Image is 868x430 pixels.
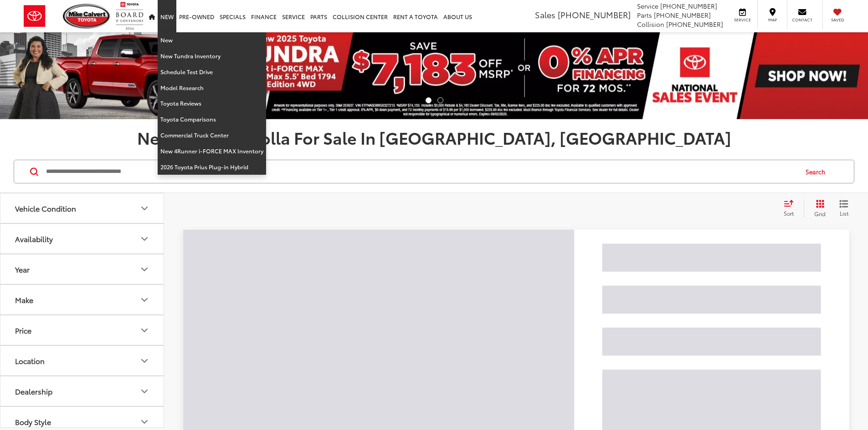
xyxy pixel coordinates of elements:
div: Body Style [139,416,150,427]
button: List View [832,199,855,218]
span: Sort [784,209,794,217]
button: Search [797,160,838,183]
button: PricePrice [0,315,164,345]
div: Location [139,355,150,366]
a: Model Research [158,80,266,96]
span: Parts [637,10,652,20]
div: Availability [15,234,53,243]
div: Location [15,356,45,365]
div: Make [15,295,33,304]
button: Vehicle ConditionVehicle Condition [0,193,164,223]
span: Sales [535,9,555,20]
span: Grid [814,210,826,218]
a: 2026 Toyota Prius Plug-in Hybrid [158,159,266,175]
span: Saved [827,17,847,23]
button: Grid View [804,199,832,218]
div: Dealership [15,387,52,395]
button: LocationLocation [0,346,164,375]
div: Year [15,265,30,273]
span: [PHONE_NUMBER] [654,10,711,20]
div: Make [139,294,150,305]
div: Availability [139,233,150,244]
div: Year [139,264,150,275]
input: Search by Make, Model, or Keyword [45,161,797,182]
a: Commercial Truck Center [158,127,266,143]
span: Collision [637,20,664,29]
span: [PHONE_NUMBER] [660,1,717,10]
span: Service [732,17,753,23]
span: Service [637,1,658,10]
a: New 4Runner i-FORCE MAX Inventory [158,143,266,159]
a: Toyota Comparisons [158,111,266,127]
button: MakeMake [0,285,164,314]
a: Schedule Test Drive [158,64,266,80]
button: AvailabilityAvailability [0,224,164,253]
div: Vehicle Condition [15,204,76,212]
div: Price [15,326,31,334]
span: Contact [792,17,812,23]
div: Dealership [139,386,150,397]
a: Toyota Reviews [158,96,266,111]
div: Vehicle Condition [139,203,150,214]
img: Mike Calvert Toyota [63,4,111,29]
button: YearYear [0,254,164,284]
span: [PHONE_NUMBER] [666,20,723,29]
span: Map [762,17,782,23]
div: Price [139,325,150,336]
span: List [839,209,848,217]
a: New Tundra Inventory [158,48,266,64]
button: Select sort value [779,199,804,218]
div: Body Style [15,417,51,426]
span: [PHONE_NUMBER] [558,9,631,20]
a: New [158,32,266,48]
button: DealershipDealership [0,376,164,406]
